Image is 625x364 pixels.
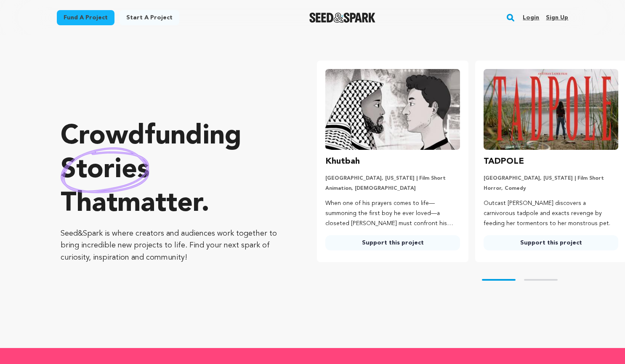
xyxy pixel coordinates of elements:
img: TADPOLE image [484,69,618,150]
img: Seed&Spark Logo Dark Mode [309,13,375,23]
img: hand sketched image [61,147,149,193]
a: Fund a project [57,10,114,25]
p: When one of his prayers comes to life—summoning the first boy he ever loved—a closeted [PERSON_NA... [325,199,460,228]
p: Outcast [PERSON_NAME] discovers a carnivorous tadpole and exacts revenge by feeding her tormentor... [484,199,618,228]
p: Animation, [DEMOGRAPHIC_DATA] [325,185,460,192]
a: Sign up [546,11,568,24]
h3: TADPOLE [484,155,524,168]
p: Crowdfunding that . [61,120,283,221]
a: Start a project [120,10,179,25]
p: [GEOGRAPHIC_DATA], [US_STATE] | Film Short [484,175,618,182]
h3: Khutbah [325,155,360,168]
p: Seed&Spark is where creators and audiences work together to bring incredible new projects to life... [61,228,283,264]
a: Support this project [325,235,460,250]
a: Seed&Spark Homepage [309,13,375,23]
p: [GEOGRAPHIC_DATA], [US_STATE] | Film Short [325,175,460,182]
a: Support this project [484,235,618,250]
span: matter [117,191,201,218]
p: Horror, Comedy [484,185,618,192]
a: Login [523,11,539,24]
img: Khutbah image [325,69,460,150]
